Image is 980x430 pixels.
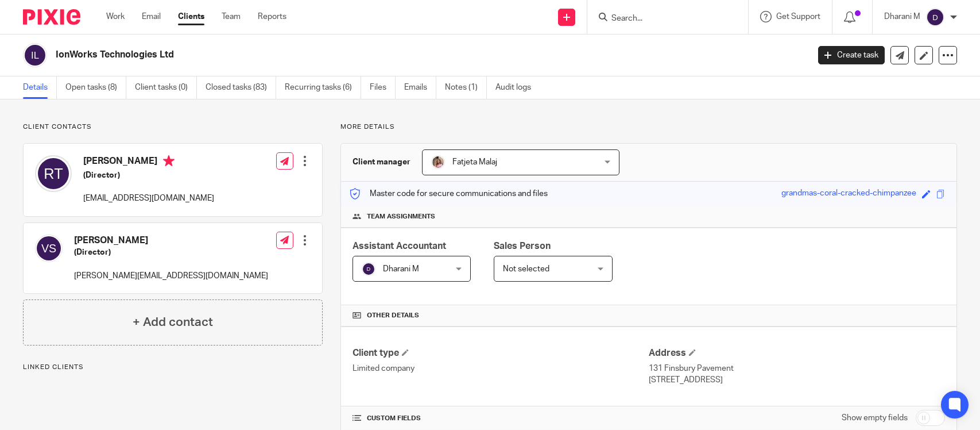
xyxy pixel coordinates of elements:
[503,265,549,273] span: Not selected
[23,43,47,67] img: svg%3E
[206,76,276,99] a: Closed tasks (83)
[818,46,885,64] a: Create task
[350,188,548,199] p: Master code for secure communications and files
[106,11,125,22] a: Work
[340,122,957,132] p: More details
[610,14,714,24] input: Search
[133,313,213,331] h4: + Add contact
[74,247,268,258] h5: (Director)
[35,155,72,192] img: svg%3E
[285,76,361,99] a: Recurring tasks (6)
[23,9,80,25] img: Pixie
[353,347,649,359] h4: Client type
[353,414,649,423] h4: CUSTOM FIELDS
[83,170,214,181] h5: (Director)
[74,235,268,247] h4: [PERSON_NAME]
[367,311,419,320] span: Other details
[362,262,375,276] img: svg%3E
[781,187,916,201] div: grandmas-coral-cracked-chimpanzee
[495,76,540,99] a: Audit logs
[74,270,268,282] p: [PERSON_NAME][EMAIL_ADDRESS][DOMAIN_NAME]
[163,155,175,167] i: Primary
[370,76,396,99] a: Files
[56,49,652,61] h2: IonWorks Technologies Ltd
[135,76,197,99] a: Client tasks (0)
[353,241,446,251] span: Assistant Accountant
[842,412,908,424] label: Show empty fields
[23,122,323,132] p: Client contacts
[23,76,57,99] a: Details
[445,76,487,99] a: Notes (1)
[431,155,445,169] img: MicrosoftTeams-image%20(5).png
[83,193,214,204] p: [EMAIL_ADDRESS][DOMAIN_NAME]
[353,363,649,374] p: Limited company
[884,11,920,22] p: Dharani M
[35,235,63,262] img: svg%3E
[452,158,497,166] span: Fatjeta Malaj
[222,11,241,22] a: Team
[649,374,945,386] p: [STREET_ADDRESS]
[494,241,551,251] span: Sales Person
[649,363,945,374] p: 131 Finsbury Pavement
[83,155,214,170] h4: [PERSON_NAME]
[23,363,323,372] p: Linked clients
[353,156,410,168] h3: Client manager
[649,347,945,359] h4: Address
[926,8,944,26] img: svg%3E
[178,11,204,22] a: Clients
[258,11,286,22] a: Reports
[367,212,435,221] span: Team assignments
[383,265,419,273] span: Dharani M
[776,13,820,21] span: Get Support
[404,76,436,99] a: Emails
[142,11,161,22] a: Email
[65,76,126,99] a: Open tasks (8)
